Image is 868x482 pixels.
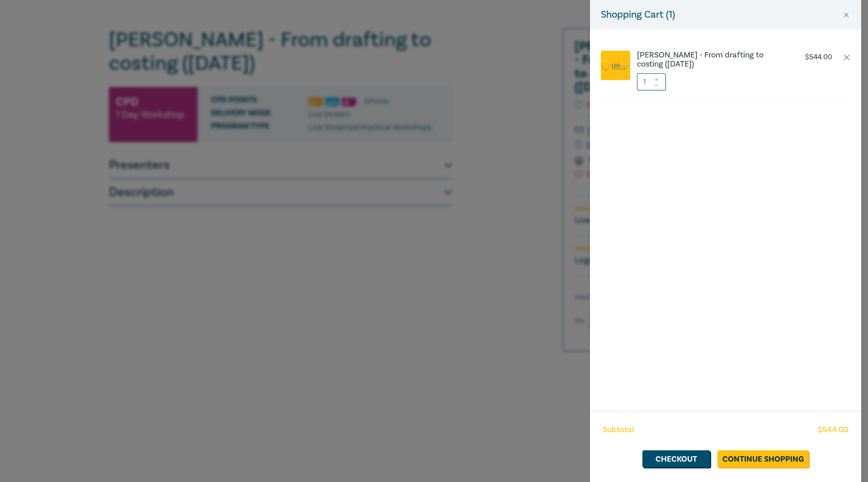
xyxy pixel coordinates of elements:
[637,73,666,91] input: 1
[805,53,832,62] p: $ 544.00
[601,59,630,72] img: logo.png
[601,7,675,22] h5: Shopping Cart ( 1 )
[842,11,850,19] button: Close
[717,450,809,468] a: Continue Shopping
[818,424,849,436] span: $ 544.00
[637,51,787,69] a: [PERSON_NAME] - From drafting to costing ([DATE])
[642,450,710,468] a: Checkout
[603,424,634,436] span: Subtotal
